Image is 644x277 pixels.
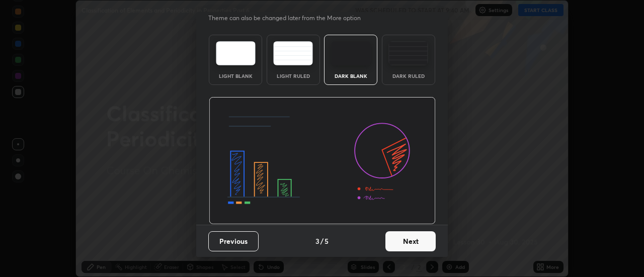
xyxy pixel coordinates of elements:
div: Light Ruled [273,73,313,78]
img: darkThemeBanner.d06ce4a2.svg [209,97,436,225]
img: darkRuledTheme.de295e13.svg [388,41,428,65]
img: lightTheme.e5ed3b09.svg [216,41,256,65]
h4: 3 [315,236,319,246]
img: lightRuledTheme.5fabf969.svg [273,41,313,65]
div: Dark Blank [331,73,371,78]
div: Light Blank [215,73,256,78]
h4: 5 [325,236,329,246]
button: Next [385,231,436,251]
h4: / [320,236,324,246]
img: darkTheme.f0cc69e5.svg [331,41,371,65]
p: Theme can also be changed later from the More option [208,14,371,23]
button: Previous [208,231,259,251]
div: Dark Ruled [388,73,429,78]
